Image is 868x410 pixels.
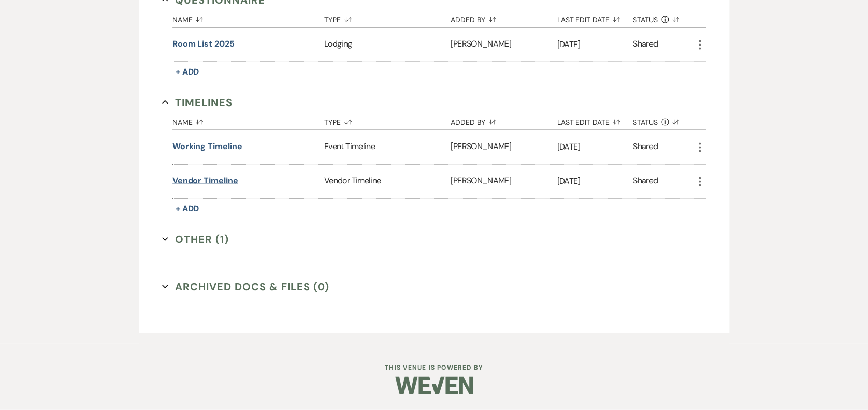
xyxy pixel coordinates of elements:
p: [DATE] [557,140,633,154]
span: + Add [176,66,199,77]
button: + Add [172,65,202,79]
button: Vendor timeline [172,174,238,187]
button: Working timeline [172,140,242,153]
button: Archived Docs & Files (0) [162,279,329,295]
div: Lodging [324,28,451,62]
div: [PERSON_NAME] [451,130,557,164]
span: Status [633,16,658,23]
div: Shared [633,140,658,154]
span: Status [633,119,658,126]
button: Status [633,8,693,27]
button: + Add [172,201,202,216]
button: Room List 2025 [172,38,235,50]
div: Shared [633,174,658,188]
p: [DATE] [557,38,633,51]
p: [DATE] [557,174,633,188]
button: Added By [451,110,557,130]
div: Event Timeline [324,130,451,164]
span: + Add [176,203,199,214]
button: Added By [451,8,557,27]
div: [PERSON_NAME] [451,165,557,198]
div: Shared [633,38,658,52]
button: Type [324,110,451,130]
button: Name [172,110,324,130]
button: Name [172,8,324,27]
div: [PERSON_NAME] [451,28,557,62]
div: Vendor Timeline [324,165,451,198]
button: Other (1) [162,231,229,247]
button: Status [633,110,693,130]
button: Timelines [162,95,233,110]
button: Type [324,8,451,27]
button: Last Edit Date [557,8,633,27]
img: Weven Logo [395,368,473,404]
button: Last Edit Date [557,110,633,130]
